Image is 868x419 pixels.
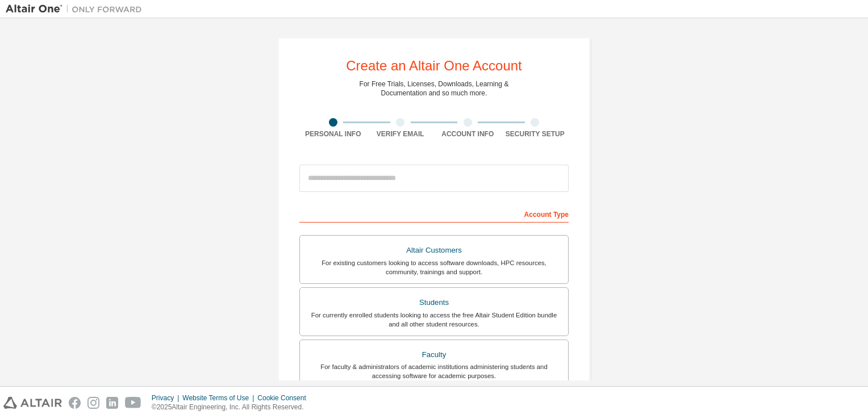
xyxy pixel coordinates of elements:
[152,393,182,403] div: Privacy
[307,258,561,276] div: For existing customers looking to access software downloads, HPC resources, community, trainings ...
[299,204,569,223] div: Account Type
[307,362,561,380] div: For faculty & administrators of academic institutions administering students and accessing softwa...
[125,397,141,409] img: youtube.svg
[367,129,435,139] div: Verify Email
[69,397,81,409] img: facebook.svg
[257,393,312,403] div: Cookie Consent
[360,79,509,98] div: For Free Trials, Licenses, Downloads, Learning & Documentation and so much more.
[3,397,62,409] img: altair_logo.svg
[6,3,148,15] img: Altair One
[346,59,522,73] div: Create an Altair One Account
[87,397,99,409] img: instagram.svg
[182,393,257,403] div: Website Terms of Use
[307,347,561,363] div: Faculty
[299,129,367,139] div: Personal Info
[307,242,561,258] div: Altair Customers
[307,295,561,311] div: Students
[502,129,569,139] div: Security Setup
[106,397,118,409] img: linkedin.svg
[434,129,502,139] div: Account Info
[307,311,561,329] div: For currently enrolled students looking to access the free Altair Student Edition bundle and all ...
[152,403,313,412] p: © 2025 Altair Engineering, Inc. All Rights Reserved.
